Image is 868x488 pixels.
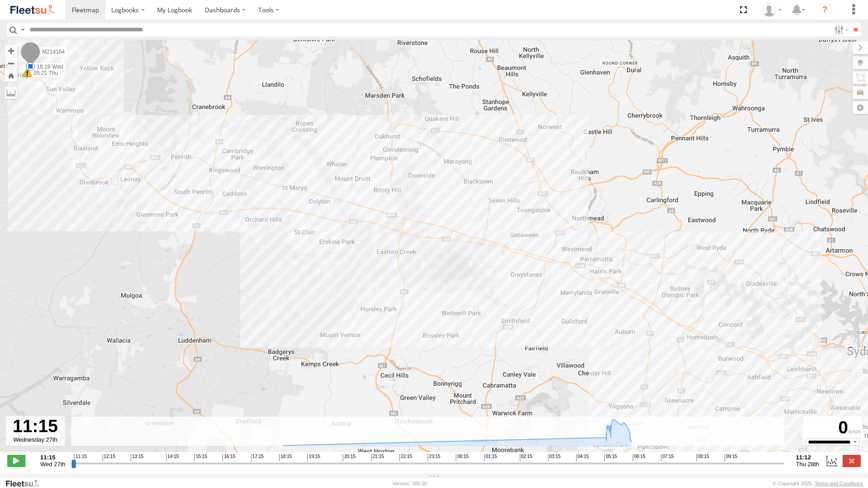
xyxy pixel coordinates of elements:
[166,454,179,461] span: 14:15
[27,69,61,77] label: 05:21 Thu
[42,49,65,55] span: M214164
[5,86,17,99] label: Measure
[796,461,819,468] span: Thu 28th Aug 2025
[853,101,868,114] label: Map Settings
[818,3,832,17] i: ?
[131,454,143,461] span: 13:15
[7,455,25,467] label: Play/Stop
[222,454,235,461] span: 16:15
[815,481,863,486] a: Terms and Conditions
[371,454,384,461] span: 21:15
[40,461,65,468] span: Wed 27th Aug 2025
[279,454,292,461] span: 18:15
[548,454,561,461] span: 03:15
[74,454,87,461] span: 11:15
[428,454,440,461] span: 23:15
[773,481,863,486] div: © Copyright 2025 -
[804,418,861,438] div: 0
[307,454,320,461] span: 19:15
[251,454,264,461] span: 17:15
[343,454,355,461] span: 20:15
[696,454,709,461] span: 08:15
[399,454,412,461] span: 22:15
[5,70,17,82] button: Zoom Home
[831,23,850,36] label: Search Filter Options
[103,454,115,461] span: 12:15
[19,23,26,36] label: Search Query
[843,455,861,467] label: Close
[576,454,589,461] span: 04:15
[484,454,497,461] span: 01:15
[520,454,533,461] span: 02:15
[40,454,65,461] strong: 11:15
[30,63,66,71] label: 18:19 Wed
[796,454,819,461] strong: 11:12
[9,4,56,16] img: fleetsu-logo-horizontal.svg
[725,454,737,461] span: 09:15
[456,454,469,461] span: 00:15
[5,57,17,70] button: Zoom out
[393,481,427,486] div: Version: 306.00
[633,454,646,461] span: 06:15
[604,454,617,461] span: 05:15
[5,479,47,488] a: Visit our Website
[5,45,17,57] button: Zoom in
[661,454,674,461] span: 07:15
[194,454,207,461] span: 15:15
[759,3,785,17] div: Ross McLoughlin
